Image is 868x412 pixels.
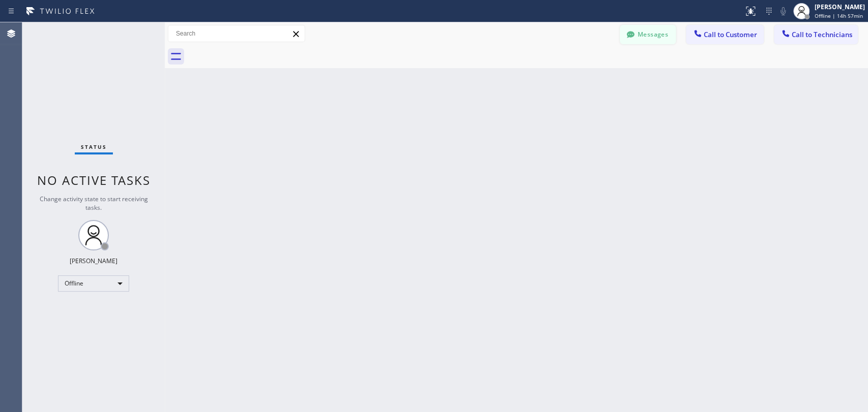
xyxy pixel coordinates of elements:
[81,143,107,150] span: Status
[37,172,151,188] span: No active tasks
[776,4,790,18] button: Mute
[704,30,757,39] span: Call to Customer
[815,12,863,19] span: Offline | 14h 57min
[70,257,117,265] div: [PERSON_NAME]
[792,30,852,39] span: Call to Technicians
[40,195,148,212] span: Change activity state to start receiving tasks.
[620,25,676,44] button: Messages
[774,25,858,44] button: Call to Technicians
[815,3,865,11] div: [PERSON_NAME]
[686,25,764,44] button: Call to Customer
[58,275,129,292] div: Offline
[168,25,305,42] input: Search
